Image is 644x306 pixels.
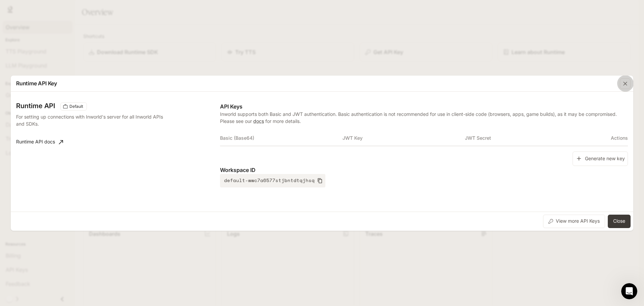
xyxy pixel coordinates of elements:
[16,113,165,127] p: For setting up connections with Inworld's server for all Inworld APIs and SDKs.
[60,102,87,111] div: These keys will apply to your current workspace only
[220,166,628,174] p: Workspace ID
[573,151,628,166] button: Generate new key
[16,79,57,87] p: Runtime API Key
[253,118,264,124] a: docs
[220,130,342,146] th: Basic (Base64)
[587,130,628,146] th: Actions
[608,215,631,228] button: Close
[220,102,628,111] p: API Keys
[220,111,628,125] p: Inworld supports both Basic and JWT authentication. Basic authentication is not recommended for u...
[220,174,325,187] button: default-wwc7a6577stjbntdtqjhsq
[16,102,55,109] h3: Runtime API
[342,130,465,146] th: JWT Key
[621,283,637,299] iframe: Intercom live chat
[465,130,587,146] th: JWT Secret
[543,215,605,228] button: View more API Keys
[67,103,86,110] span: Default
[13,135,66,149] a: Runtime API docs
